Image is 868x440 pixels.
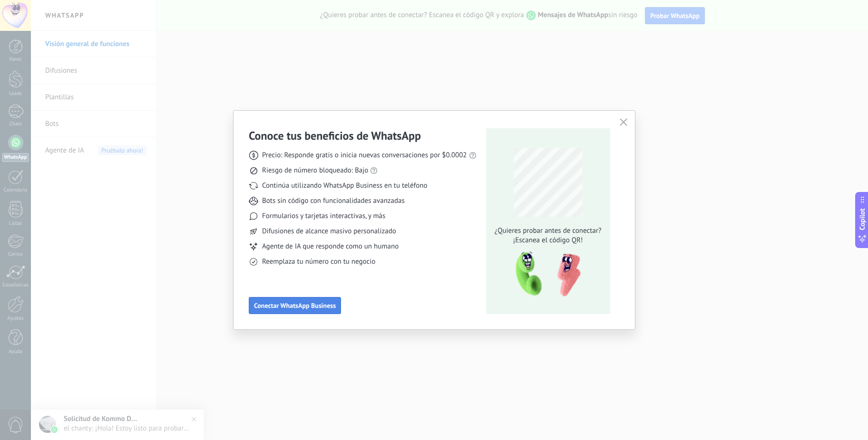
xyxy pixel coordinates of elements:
span: ¿Quieres probar antes de conectar? [492,226,604,236]
span: Precio: Responde gratis o inicia nuevas conversaciones por $0.0002 [262,151,467,160]
span: ¡Escanea el código QR! [492,236,604,245]
h3: Conoce tus beneficios de WhatsApp [249,128,421,143]
img: qr-pic-1x.png [507,249,583,300]
button: Conectar WhatsApp Business [249,297,341,314]
span: Formularios y tarjetas interactivas, y más [262,211,385,221]
span: Continúa utilizando WhatsApp Business en tu teléfono [262,181,427,191]
span: Riesgo de número bloqueado: Bajo [262,166,368,175]
span: Conectar WhatsApp Business [254,302,336,309]
span: Agente de IA que responde como un humano [262,242,399,251]
span: Bots sin código con funcionalidades avanzadas [262,196,405,206]
span: Copilot [858,209,867,230]
span: Reemplaza tu número con tu negocio [262,257,375,267]
span: Difusiones de alcance masivo personalizado [262,227,396,236]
